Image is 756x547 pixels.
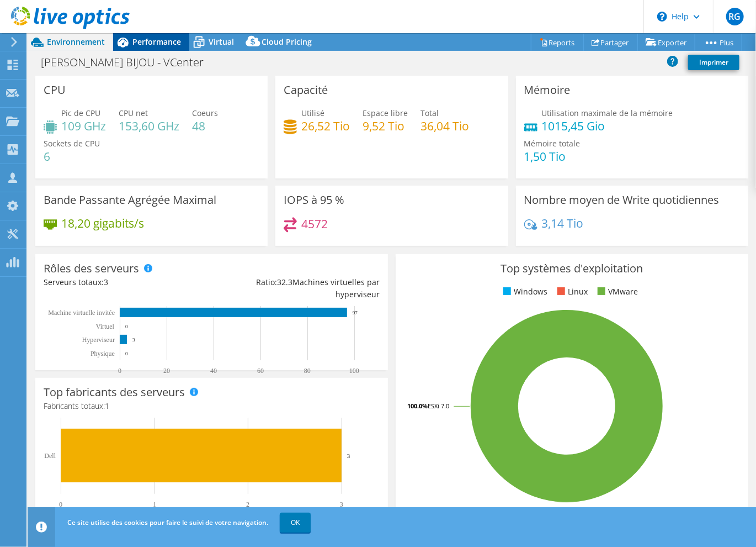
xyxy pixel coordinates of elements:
[420,108,439,118] span: Total
[209,36,234,47] span: Virtual
[407,402,428,410] tspan: 100.0%
[44,84,66,96] h3: CPU
[280,513,311,533] a: OK
[277,277,292,287] span: 32.3
[44,262,139,275] h3: Rôles des serveurs
[61,108,100,118] span: Pic de CPU
[44,276,211,288] div: Serveurs totaux:
[301,218,328,230] h4: 4572
[340,501,343,508] text: 3
[48,309,115,317] tspan: Machine virtuelle invitée
[211,276,379,301] div: Ratio: Machines virtuelles par hyperviseur
[132,36,181,47] span: Performance
[96,323,115,330] text: Virtuel
[284,194,344,206] h3: IOPS à 95 %
[210,367,217,375] text: 40
[67,518,268,527] span: Ce site utilise des cookies pour faire le suivi de votre navigation.
[657,12,667,22] svg: \n
[363,108,408,118] span: Espace libre
[44,400,380,412] h4: Fabricants totaux:
[61,217,144,229] h4: 18,20 gigabits/s
[501,286,547,298] li: Windows
[420,120,469,132] h4: 36,04 Tio
[132,337,135,343] text: 3
[301,120,350,132] h4: 26,52 Tio
[524,194,720,206] h3: Nombre moyen de Write quotidiennes
[192,120,218,132] h4: 48
[284,84,328,96] h3: Capacité
[531,34,584,51] a: Reports
[301,108,324,118] span: Utilisé
[726,8,744,25] span: RG
[36,56,221,69] h1: [PERSON_NAME] BIJOU - VCenter
[304,367,311,375] text: 80
[44,386,185,398] h3: Top fabricants des serveurs
[555,286,588,298] li: Linux
[688,55,739,70] a: Imprimer
[595,286,638,298] li: VMware
[125,324,128,329] text: 0
[695,34,742,51] a: Plus
[44,150,100,162] h4: 6
[524,138,581,149] span: Mémoire totale
[90,350,115,357] text: Physique
[524,150,581,162] h4: 1,50 Tio
[404,262,740,275] h3: Top systèmes d'exploitation
[119,108,148,118] span: CPU net
[125,351,128,356] text: 0
[542,108,673,118] span: Utilisation maximale de la mémoire
[104,277,108,287] span: 3
[44,138,100,149] span: Sockets de CPU
[542,120,673,132] h4: 1015,45 Gio
[262,36,312,47] span: Cloud Pricing
[163,367,170,375] text: 20
[524,84,571,96] h3: Mémoire
[153,501,156,508] text: 1
[44,452,56,460] text: Dell
[542,217,584,229] h4: 3,14 Tio
[349,367,359,375] text: 100
[105,401,109,411] span: 1
[428,402,449,410] tspan: ESXi 7.0
[583,34,638,51] a: Partager
[363,120,408,132] h4: 9,52 Tio
[119,120,179,132] h4: 153,60 GHz
[61,120,106,132] h4: 109 GHz
[47,36,105,47] span: Environnement
[44,194,216,206] h3: Bande Passante Agrégée Maximal
[59,501,62,508] text: 0
[257,367,264,375] text: 60
[118,367,121,375] text: 0
[82,336,115,344] text: Hyperviseur
[637,34,695,51] a: Exporter
[353,310,358,315] text: 97
[347,453,350,459] text: 3
[246,501,249,508] text: 2
[192,108,218,118] span: Coeurs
